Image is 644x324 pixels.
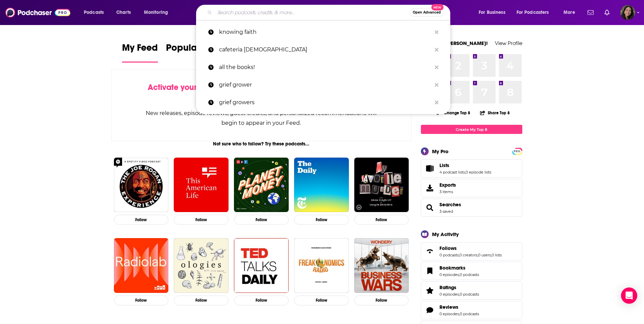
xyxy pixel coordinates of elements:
[421,159,522,178] span: Lists
[513,149,521,154] span: PRO
[439,253,459,257] a: 0 podcasts
[439,292,459,297] a: 0 episodes
[585,7,596,18] a: Show notifications dropdown
[492,253,502,257] a: 0 lists
[122,42,158,57] span: My Feed
[474,7,514,18] button: open menu
[620,5,635,20] button: Show profile menu
[439,304,479,310] a: Reviews
[439,311,459,316] a: 0 episodes
[139,7,177,18] button: open menu
[433,109,475,117] button: Change Top 8
[294,215,349,225] button: Follow
[439,162,449,168] span: Lists
[512,7,559,18] button: open menu
[460,292,479,297] a: 0 podcasts
[421,40,488,46] a: Welcome [PERSON_NAME]!
[491,253,492,257] span: ,
[423,183,437,193] span: Exports
[465,170,466,175] span: ,
[432,148,449,155] div: My Pro
[202,5,457,20] div: Search podcasts, credits, & more...
[439,182,456,188] span: Exports
[5,6,70,19] img: Podchaser - Follow, Share and Rate Podcasts
[219,76,431,94] p: grief grower
[478,253,491,257] a: 0 users
[294,158,349,212] img: The Daily
[477,253,478,257] span: ,
[354,215,409,225] button: Follow
[460,311,479,316] a: 0 podcasts
[196,23,450,41] a: knowing faith
[421,301,522,319] span: Reviews
[439,202,461,208] span: Searches
[459,253,477,257] a: 0 creators
[166,42,223,57] span: Popular Feed
[174,238,229,293] img: Ologies with Alie Ward
[219,41,431,59] p: cafeteria christian
[459,311,460,316] span: ,
[513,148,521,154] a: PRO
[354,238,409,293] a: Business Wars
[234,238,289,293] a: TED Talks Daily
[112,7,135,18] a: Charts
[294,296,349,305] button: Follow
[421,242,522,260] span: Follows
[620,5,635,20] img: User Profile
[234,158,289,212] img: Planet Money
[215,7,410,18] input: Search podcasts, credits, & more...
[432,231,459,237] div: My Activity
[602,7,612,18] a: Show notifications dropdown
[421,179,522,197] a: Exports
[219,94,431,111] p: grief growers
[439,170,465,175] a: 4 podcast lists
[219,59,431,76] p: all the books!
[174,158,229,212] img: This American Life
[559,7,583,18] button: open menu
[196,94,450,111] a: grief growers
[111,141,412,147] div: Not sure who to follow? Try these podcasts...
[439,245,457,251] span: Follows
[479,8,505,17] span: For Business
[421,281,522,300] span: Ratings
[459,292,460,297] span: ,
[423,247,437,256] a: Follows
[166,42,223,63] a: Popular Feed
[439,272,459,277] a: 0 episodes
[196,76,450,94] a: grief grower
[148,82,217,92] span: Activate your Feed
[439,284,456,291] span: Ratings
[114,296,169,305] button: Follow
[439,265,479,271] a: Bookmarks
[294,238,349,293] img: Freakonomics Radio
[122,42,158,63] a: My Feed
[84,8,104,17] span: Podcasts
[114,238,169,293] img: Radiolab
[466,170,491,175] a: 0 episode lists
[114,158,169,212] img: The Joe Rogan Experience
[459,272,460,277] span: ,
[79,7,113,18] button: open menu
[144,8,168,17] span: Monitoring
[174,296,229,305] button: Follow
[621,287,637,304] div: Open Intercom Messenger
[459,253,459,257] span: ,
[114,215,169,225] button: Follow
[423,164,437,173] a: Lists
[439,304,458,310] span: Reviews
[517,8,549,17] span: For Podcasters
[439,189,456,194] span: 3 items
[431,4,444,10] span: New
[196,59,450,76] a: all the books!
[145,83,378,102] div: by following Podcasts, Creators, Lists, and other Users!
[354,296,409,305] button: Follow
[439,284,479,291] a: Ratings
[439,265,466,271] span: Bookmarks
[410,8,444,17] button: Open AdvancedNew
[219,23,431,41] p: knowing faith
